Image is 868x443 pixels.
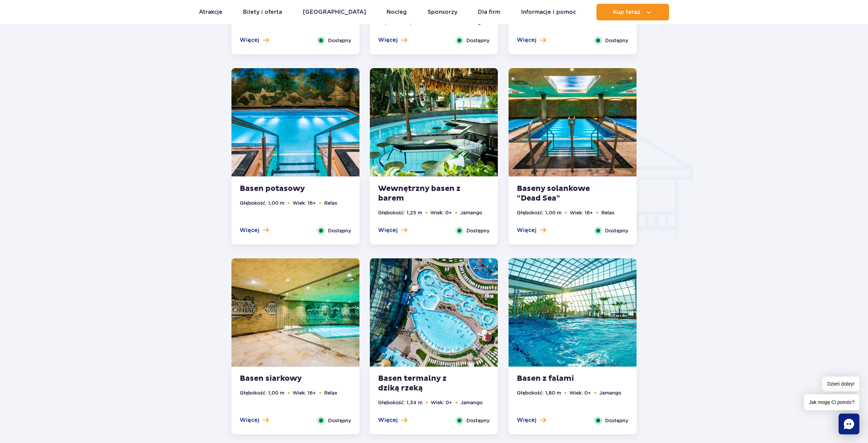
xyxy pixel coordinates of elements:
img: Thermal pool with crazy river [370,258,498,367]
li: Głębokość: 1,80 m [517,389,561,397]
img: Wave Pool [509,258,637,367]
span: Dostępny [605,227,628,234]
li: Głębokość: 1,25 m [378,209,422,216]
li: Głębokość: 1,00 m [240,199,284,207]
span: Dostępny [328,37,351,44]
span: Jak mogę Ci pomóc? [804,394,859,410]
a: Atrakcje [199,4,222,20]
span: Kup teraz [613,9,640,15]
a: Informacje i pomoc [521,4,576,20]
button: Więcej [240,227,269,234]
strong: Baseny solankowe "Dead Sea" [517,184,601,203]
span: Więcej [378,416,398,424]
span: Dostępny [328,417,351,424]
img: Pool with bar [370,68,498,176]
span: Więcej [517,416,537,424]
span: Dostępny [466,37,490,44]
a: Nocleg [386,4,407,20]
span: Dostępny [466,227,490,234]
li: Jamango [460,209,482,216]
li: Relax [601,209,614,216]
button: Więcej [240,416,269,424]
div: Chat [839,414,859,434]
li: Wiek: 16+ [570,209,593,216]
img: Potassium Pool [231,68,359,176]
a: Sponsorzy [428,4,457,20]
li: Głębokość: 1,34 m [378,399,422,406]
li: Wiek: 0+ [569,389,591,397]
li: Relax [324,389,337,397]
strong: Basen termalny z dziką rzeką [378,374,462,393]
span: Więcej [517,227,537,234]
button: Więcej [378,416,407,424]
button: Więcej [517,36,546,44]
strong: Basen siarkowy [240,374,323,384]
li: Głębokość: 1,00 m [240,389,284,397]
button: Kup teraz [596,4,669,20]
span: Więcej [240,36,259,44]
li: Głębokość: 1,00 m [517,209,561,216]
span: Więcej [240,227,259,234]
li: Relax [324,199,337,207]
span: Więcej [240,416,259,424]
span: Dostępny [466,417,490,424]
strong: Wewnętrzny basen z barem [378,184,462,203]
img: Sulphur pool [231,258,359,367]
li: Wiek: 16+ [293,199,316,207]
span: Dostępny [605,417,628,424]
span: Więcej [378,36,398,44]
span: Dostępny [605,37,628,44]
li: Wiek: 0+ [430,209,452,216]
li: Jamango [460,399,483,406]
li: Wiek: 16+ [293,389,316,397]
span: Dzień dobry! [822,377,859,391]
span: Więcej [517,36,537,44]
span: Dostępny [328,227,351,234]
button: Więcej [517,416,546,424]
span: Więcej [378,227,398,234]
img: Baseny solankowe [509,68,637,176]
a: Bilety i oferta [243,4,282,20]
button: Więcej [378,36,407,44]
strong: Basen potasowy [240,184,323,194]
li: Jamango [599,389,621,397]
strong: Basen z falami [517,374,601,384]
a: [GEOGRAPHIC_DATA] [303,4,366,20]
button: Więcej [240,36,269,44]
button: Więcej [378,227,407,234]
button: Więcej [517,227,546,234]
a: Dla firm [478,4,500,20]
li: Wiek: 0+ [431,399,452,406]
